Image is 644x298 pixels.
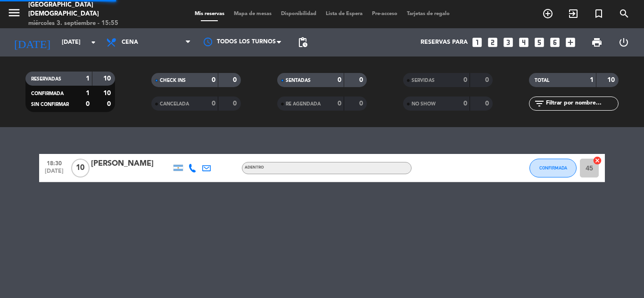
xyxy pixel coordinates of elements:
[122,39,138,46] span: Cena
[564,36,577,48] i: add_box
[593,156,602,165] i: cancel
[7,6,21,23] button: menu
[160,102,189,106] span: CANCELADA
[619,8,630,19] i: search
[463,100,467,107] strong: 0
[402,11,454,16] span: Tarjetas de regalo
[412,102,436,106] span: NO SHOW
[31,102,69,107] span: SIN CONFIRMAR
[86,75,90,82] strong: 1
[529,159,577,177] button: CONFIRMADA
[338,77,341,83] strong: 0
[7,32,57,53] i: [DATE]
[31,91,64,96] span: CONFIRMADA
[412,78,435,83] span: SERVIDAS
[28,19,154,28] div: miércoles 3. septiembre - 15:55
[593,8,604,19] i: turned_in_not
[31,77,61,81] span: RESERVADAS
[321,11,367,16] span: Lista de Espera
[545,98,618,109] input: Filtrar por nombre...
[42,168,66,179] span: [DATE]
[607,77,617,83] strong: 10
[534,98,545,109] i: filter_list
[487,36,499,48] i: looks_two
[212,77,215,83] strong: 0
[71,159,90,177] span: 10
[539,165,567,170] span: CONFIRMADA
[107,101,113,107] strong: 0
[28,0,154,19] div: [GEOGRAPHIC_DATA][DEMOGRAPHIC_DATA]
[338,100,341,107] strong: 0
[190,11,229,16] span: Mis reservas
[502,36,514,48] i: looks_3
[590,77,594,83] strong: 1
[421,39,468,46] span: Reservas para
[591,37,603,48] span: print
[103,90,113,97] strong: 10
[91,158,171,170] div: [PERSON_NAME]
[276,11,321,16] span: Disponibilidad
[86,101,90,107] strong: 0
[286,102,321,106] span: RE AGENDADA
[568,8,579,19] i: exit_to_app
[359,77,365,83] strong: 0
[286,78,311,83] span: SENTADAS
[297,37,308,48] span: pending_actions
[485,100,491,107] strong: 0
[518,36,530,48] i: looks_4
[233,100,239,107] strong: 0
[42,157,66,168] span: 18:30
[7,6,21,20] i: menu
[535,78,549,83] span: TOTAL
[367,11,402,16] span: Pre-acceso
[542,8,553,19] i: add_circle_outline
[485,77,491,83] strong: 0
[86,90,90,97] strong: 1
[359,100,365,107] strong: 0
[233,77,239,83] strong: 0
[245,166,264,169] span: Adentro
[160,78,186,83] span: CHECK INS
[88,37,99,48] i: arrow_drop_down
[618,37,629,48] i: power_settings_new
[610,28,637,56] div: LOG OUT
[212,100,215,107] strong: 0
[229,11,276,16] span: Mapa de mesas
[463,77,467,83] strong: 0
[103,75,113,82] strong: 10
[533,36,545,48] i: looks_5
[471,36,483,48] i: looks_one
[549,36,561,48] i: looks_6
